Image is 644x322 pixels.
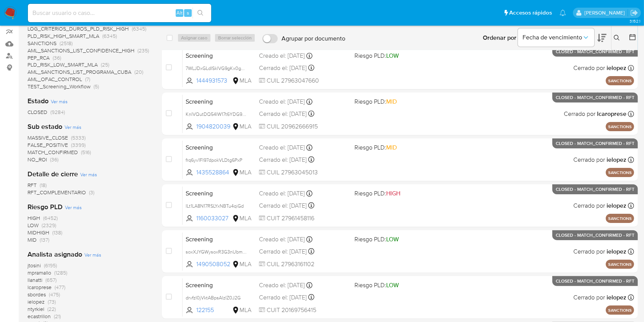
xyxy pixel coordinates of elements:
a: Notificaciones [560,10,566,16]
span: s [187,9,189,16]
input: Buscar usuario o caso... [28,8,211,18]
p: ignacio.bagnardi@mercadolibre.com [584,9,628,16]
a: Salir [630,9,638,17]
span: 3.152.1 [629,18,640,24]
span: Accesos rápidos [509,9,552,17]
span: Alt [176,9,183,16]
button: search-icon [193,8,208,18]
